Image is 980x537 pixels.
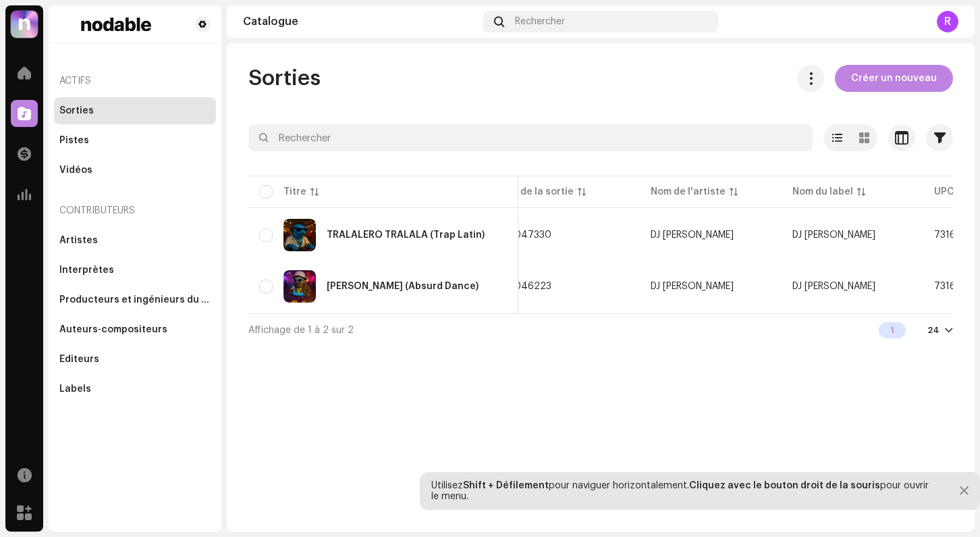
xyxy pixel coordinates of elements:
[54,195,216,227] re-a-nav-header: Contributeurs
[515,16,565,27] span: Rechercher
[937,11,958,32] div: R
[54,157,216,184] re-m-nav-item: Vidéos
[283,219,316,251] img: c4007a85-a1db-47c4-b279-14d46cf273c3
[54,127,216,154] re-m-nav-item: Pistes
[651,185,726,199] div: Nom de l'artiste
[59,235,98,246] div: Artistes
[651,230,734,240] div: DJ [PERSON_NAME]
[509,230,551,240] span: 3047330
[59,354,99,365] div: Éditeurs
[243,16,478,27] div: Catalogue
[54,376,216,403] re-m-nav-item: Labels
[59,16,173,32] img: 76c24b47-aeef-4864-ac4f-cb296f729043
[248,124,813,151] input: Rechercher
[59,165,92,176] div: Vidéos
[283,185,306,199] div: Titre
[59,384,91,394] div: Labels
[792,282,875,291] span: DJ Lalala Tralalá
[689,481,880,490] strong: Cliquez avec le bouton droit de la souris
[509,185,574,199] div: ID de la sortie
[54,65,216,97] re-a-nav-header: Actifs
[792,185,853,199] div: Nom du label
[54,97,216,124] re-m-nav-item: Sorties
[54,257,216,284] re-m-nav-item: Interprètes
[327,282,479,291] div: TUNG TUNG TUNG SAHUR (Absurd Dance)
[927,325,940,336] div: 24
[54,286,216,313] re-m-nav-item: Producteurs et ingénieurs du son
[59,105,94,116] div: Sorties
[59,135,89,146] div: Pistes
[879,322,906,338] div: 1
[835,65,953,92] button: Créer un nouveau
[851,65,937,92] span: Créer un nouveau
[59,295,211,305] div: Producteurs et ingénieurs du son
[651,282,771,291] span: DJ Lalala Tralalá
[509,282,551,291] span: 3046223
[283,270,316,303] img: 513c6667-dcef-4fbc-9d60-f01a681fee7b
[792,230,875,240] span: DJ Lalala Tralalá
[59,265,114,276] div: Interprètes
[54,227,216,254] re-m-nav-item: Artistes
[463,481,549,490] strong: Shift + Défilement
[54,346,216,373] re-m-nav-item: Éditeurs
[327,230,485,240] div: TRALALERO TRALALA (Trap Latin)
[248,326,354,335] span: Affichage de 1 à 2 sur 2
[651,282,734,291] div: DJ [PERSON_NAME]
[11,11,38,38] img: 39a81664-4ced-4598-a294-0293f18f6a76
[248,65,321,92] span: Sorties
[54,316,216,343] re-m-nav-item: Auteurs-compositeurs
[59,324,167,335] div: Auteurs-compositeurs
[431,480,938,502] div: Utilisez pour naviguer horizontalement. pour ouvrir le menu.
[651,230,771,240] span: DJ Lalala Tralalá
